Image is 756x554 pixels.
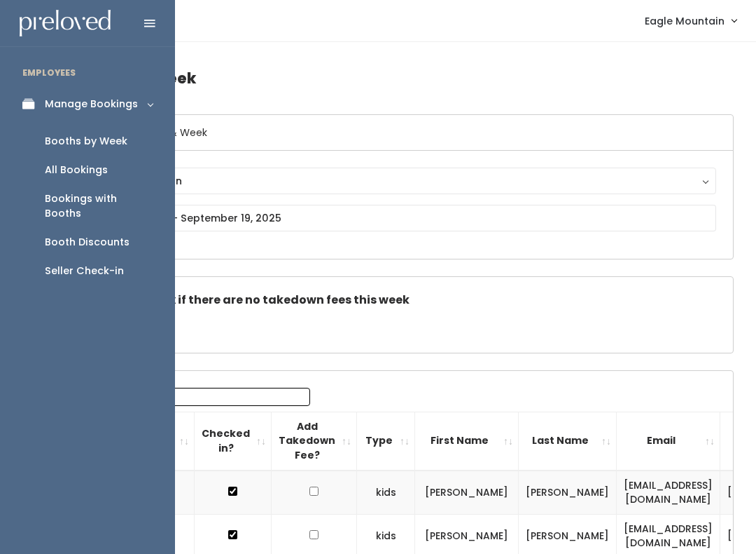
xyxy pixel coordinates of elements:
[272,412,357,470] th: Add Takedown Fee?: activate to sort column ascending
[645,13,724,29] span: Eagle Mountain
[195,412,272,470] th: Checked in?: activate to sort column ascending
[71,59,734,97] h4: Booths by Week
[519,471,617,515] td: [PERSON_NAME]
[617,412,720,470] th: Email: activate to sort column ascending
[89,294,716,306] h5: Check this box if there are no takedown fees this week
[631,6,750,36] a: Eagle Mountain
[20,10,111,37] img: preloved logo
[89,168,716,194] button: Eagle Mountain
[45,163,108,177] div: All Bookings
[519,412,617,470] th: Last Name: activate to sort column ascending
[80,388,310,406] label: Search:
[357,412,415,470] th: Type: activate to sort column ascending
[45,134,127,149] div: Booths by Week
[45,235,129,250] div: Booth Discounts
[357,471,415,515] td: kids
[415,471,519,515] td: [PERSON_NAME]
[89,205,716,231] input: September 13 - September 19, 2025
[617,471,720,515] td: [EMAIL_ADDRESS][DOMAIN_NAME]
[72,115,733,151] h6: Select Location & Week
[132,388,310,406] input: Search:
[45,97,138,112] div: Manage Bookings
[415,412,519,470] th: First Name: activate to sort column ascending
[45,191,153,221] div: Bookings with Booths
[102,173,703,189] div: Eagle Mountain
[45,264,124,278] div: Seller Check-in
